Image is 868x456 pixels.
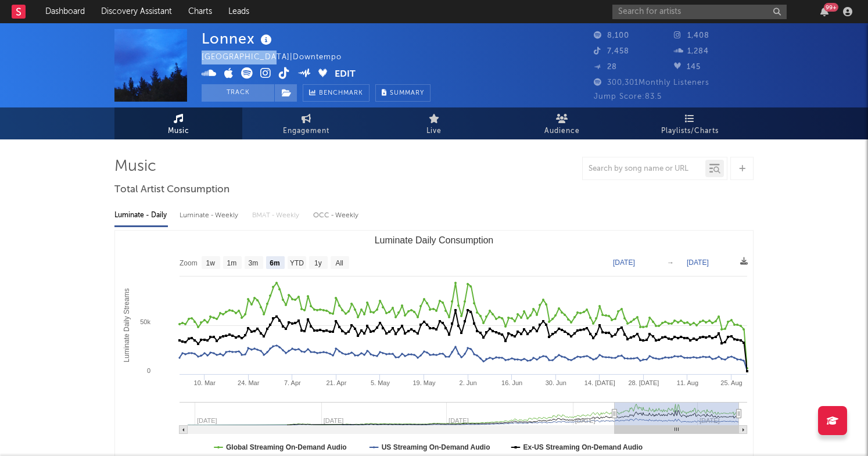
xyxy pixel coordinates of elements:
[226,443,347,451] text: Global Streaming On-Demand Audio
[390,90,424,96] span: Summary
[249,259,259,267] text: 3m
[319,87,363,100] span: Benchmark
[147,367,150,374] text: 0
[114,206,168,225] div: Luminate - Daily
[314,259,322,267] text: 1y
[370,107,498,139] a: Live
[371,379,390,386] text: 5. May
[140,318,150,325] text: 50k
[202,51,355,64] div: [GEOGRAPHIC_DATA] | Downtempo
[584,379,615,386] text: 14. [DATE]
[720,379,742,386] text: 25. Aug
[546,379,566,386] text: 30. Jun
[313,206,360,225] div: OCC - Weekly
[628,379,659,386] text: 28. [DATE]
[824,3,838,12] div: 99 +
[594,93,662,100] span: Jump Score: 83.5
[114,183,229,197] span: Total Artist Consumption
[123,288,131,362] text: Luminate Daily Streams
[242,107,370,139] a: Engagement
[667,258,674,267] text: →
[206,259,216,267] text: 1w
[626,107,754,139] a: Playlists/Charts
[594,79,709,87] span: 300,301 Monthly Listeners
[303,84,370,102] a: Benchmark
[674,32,709,40] span: 1,408
[180,206,241,225] div: Luminate - Weekly
[674,48,709,55] span: 1,284
[661,124,719,138] span: Playlists/Charts
[202,84,274,102] button: Track
[501,379,522,386] text: 16. Jun
[523,443,643,451] text: Ex-US Streaming On-Demand Audio
[168,124,189,138] span: Music
[375,235,494,245] text: Luminate Daily Consumption
[674,63,701,71] span: 145
[375,84,431,102] button: Summary
[583,164,705,174] input: Search by song name or URL
[284,379,301,386] text: 7. Apr
[180,259,198,267] text: Zoom
[613,258,635,267] text: [DATE]
[594,63,617,71] span: 28
[335,259,343,267] text: All
[413,379,436,386] text: 19. May
[544,124,580,138] span: Audience
[677,379,698,386] text: 11. Aug
[426,124,442,138] span: Live
[227,259,237,267] text: 1m
[687,258,709,267] text: [DATE]
[594,32,629,40] span: 8,100
[238,379,260,386] text: 24. Mar
[820,7,828,16] button: 99+
[283,124,329,138] span: Engagement
[498,107,626,139] a: Audience
[612,5,787,19] input: Search for artists
[382,443,490,451] text: US Streaming On-Demand Audio
[460,379,477,386] text: 2. Jun
[326,379,346,386] text: 21. Apr
[335,67,356,82] button: Edit
[114,107,242,139] a: Music
[270,259,279,267] text: 6m
[290,259,304,267] text: YTD
[202,29,275,48] div: Lonnex
[194,379,216,386] text: 10. Mar
[594,48,629,55] span: 7,458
